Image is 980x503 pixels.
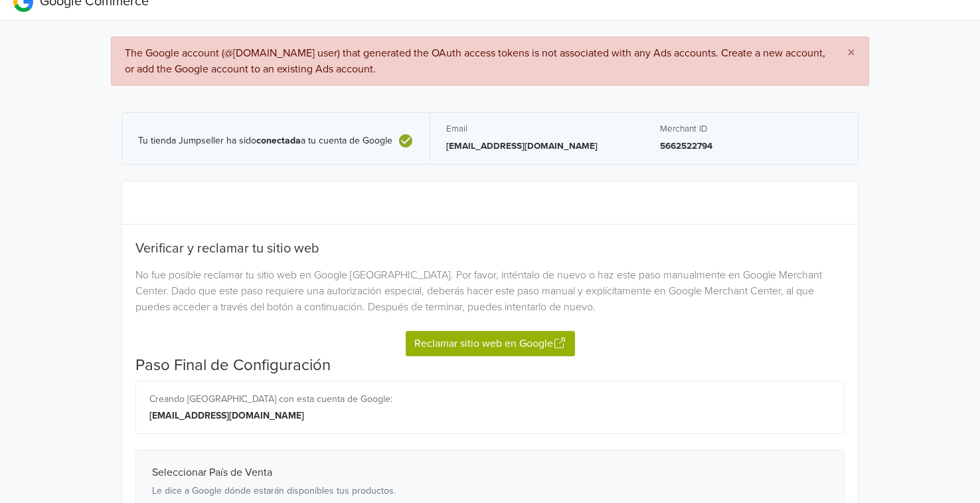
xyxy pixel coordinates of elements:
h4: Paso Final de Configuración [135,356,845,375]
h4: Seleccionar País de Venta [152,466,828,479]
span: Tu tienda Jumpseller ha sido a tu cuenta de Google [138,136,392,147]
div: No fue posible reclamar tu sitio web en Google [GEOGRAPHIC_DATA]. Por favor, inténtalo de nuevo o... [125,267,855,315]
b: conectada [256,135,301,146]
h5: Verificar y reclamar tu sitio web [135,241,845,256]
h5: Email [446,124,628,134]
button: Reclamar sitio web en Google [406,331,575,356]
h5: Merchant ID [660,124,842,134]
div: [EMAIL_ADDRESS][DOMAIN_NAME] [149,409,831,423]
p: 5662522794 [660,140,842,153]
div: Creando [GEOGRAPHIC_DATA] con esta cuenta de Google: [149,392,831,406]
span: The Google account (@[DOMAIN_NAME] user) that generated the OAuth access tokens is not associated... [125,47,825,76]
span: × [847,43,855,62]
p: [EMAIL_ADDRESS][DOMAIN_NAME] [446,140,628,153]
button: Close [834,37,868,69]
p: Le dice a Google dónde estarán disponibles tus productos. [152,484,828,498]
